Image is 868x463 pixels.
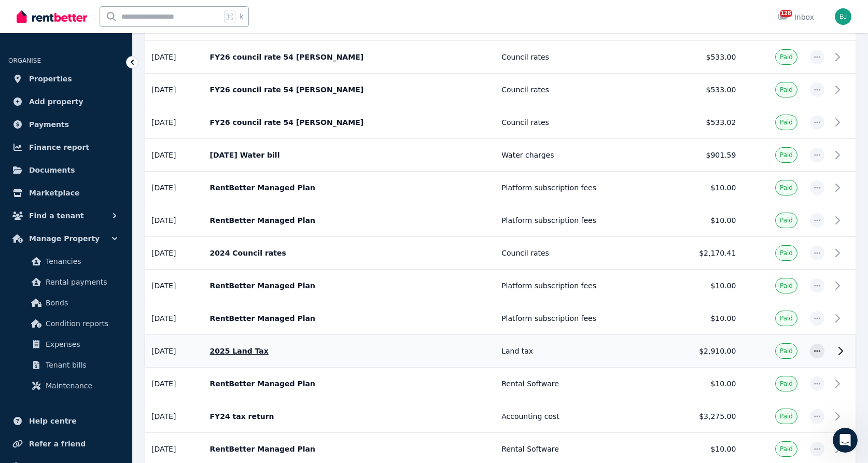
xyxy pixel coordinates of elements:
td: $533.00 [664,74,742,106]
td: $10.00 [664,302,742,335]
td: $2,910.00 [664,335,742,368]
a: Tenant bills [12,355,120,375]
span: Paid [780,314,793,322]
span: Documents [29,164,75,176]
span: Maintenance [46,380,116,392]
div: Hi I was able to clone inspection report previously but now I can't clone entry report for U5/1 L... [37,143,199,195]
div: Hi Bom, I know there are a few features relating to this coming soon, but let me double check wit... [17,27,162,78]
td: [DATE] [145,41,204,74]
td: $901.59 [664,139,742,172]
span: Paid [780,412,793,420]
span: k [240,12,243,21]
td: Platform subscription fees [495,204,664,237]
div: Hi Bom, I know there are a few features relating to this coming soon, but let me double check wit... [8,21,170,120]
button: Find a tenant [8,205,124,226]
div: Close [182,4,201,23]
td: [DATE] [145,302,204,335]
img: RentBetter [17,9,87,24]
td: $10.00 [664,368,742,400]
td: [DATE] [145,368,204,400]
span: Paid [780,53,793,61]
a: Marketplace [8,183,124,203]
td: [DATE] [145,400,204,433]
td: Land tax [495,335,664,368]
p: FY26 council rate 54 [PERSON_NAME] [210,85,489,95]
div: [DATE] [8,129,199,143]
td: [DATE] [145,74,204,106]
span: Paid [780,282,793,290]
td: $3,275.00 [664,400,742,433]
td: [DATE] [145,172,204,204]
div: Hi Bom, [PERSON_NAME] here just jumping in for [PERSON_NAME]. I’ve cloned the condition report, a... [8,242,170,337]
td: [DATE] [145,204,204,237]
a: Expenses [12,334,120,355]
span: Condition reports [46,317,116,330]
td: $2,170.41 [664,237,742,270]
span: Payments [29,118,69,131]
p: 2025 Land Tax [210,346,489,356]
span: Bonds [46,297,116,309]
td: $533.02 [664,106,742,139]
span: Marketplace [29,187,79,199]
span: Tenancies [46,255,116,268]
span: Paid [780,216,793,225]
p: FY26 council rate 54 [PERSON_NAME] [210,52,489,62]
div: [PERSON_NAME] + The RentBetter Team [17,93,162,114]
td: $10.00 [664,270,742,302]
span: Paid [780,118,793,127]
img: Profile image for The RentBetter Team [30,6,46,22]
td: [DATE] [145,106,204,139]
div: Jeremy says… [8,21,199,129]
span: Rental payments [46,276,116,288]
p: FY24 tax return [210,411,489,422]
a: Properties [8,68,124,89]
span: Manage Property [29,232,100,245]
div: Inbox [778,12,814,22]
button: Manage Property [8,228,124,249]
button: go back [7,4,26,24]
span: Help centre [29,415,77,427]
div: [DATE] [8,204,199,218]
span: Paid [780,86,793,94]
p: 2024 Council rates [210,248,489,258]
a: Finance report [8,137,124,158]
button: Emoji picker [16,340,24,348]
td: Water charges [495,139,664,172]
a: Bonds [12,292,120,313]
p: RentBetter Managed Plan [210,313,489,324]
td: Council rates [495,41,664,74]
td: $10.00 [664,204,742,237]
div: Bom says… [8,143,199,204]
h1: The RentBetter Team [50,10,137,18]
td: [DATE] [145,139,204,172]
td: [DATE] [145,237,204,270]
a: Add property [8,91,124,112]
a: Rental payments [12,272,120,292]
td: [DATE] [145,270,204,302]
td: Platform subscription fees [495,270,664,302]
td: Council rates [495,74,664,106]
button: Send a message… [178,335,194,352]
td: Council rates [495,106,664,139]
a: Maintenance [12,375,120,396]
button: Start recording [66,340,74,348]
a: Payments [8,114,124,135]
p: RentBetter Managed Plan [210,444,489,454]
td: Council rates [495,237,664,270]
span: ORGANISE [8,57,41,64]
p: RentBetter Managed Plan [210,280,489,291]
img: Bom Jin [835,8,851,25]
div: Rochelle says… [8,242,199,338]
a: Tenancies [12,251,120,272]
textarea: Message… [9,318,199,335]
span: Paid [780,184,793,192]
a: Condition reports [12,313,120,334]
div: Rochelle says… [8,218,199,242]
span: Properties [29,73,72,85]
div: Cheers, [17,83,162,94]
span: Expenses [46,338,116,350]
span: 128 [780,10,792,17]
span: Paid [780,445,793,453]
span: Tenant bills [46,359,116,371]
p: RentBetter Managed Plan [210,378,489,389]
